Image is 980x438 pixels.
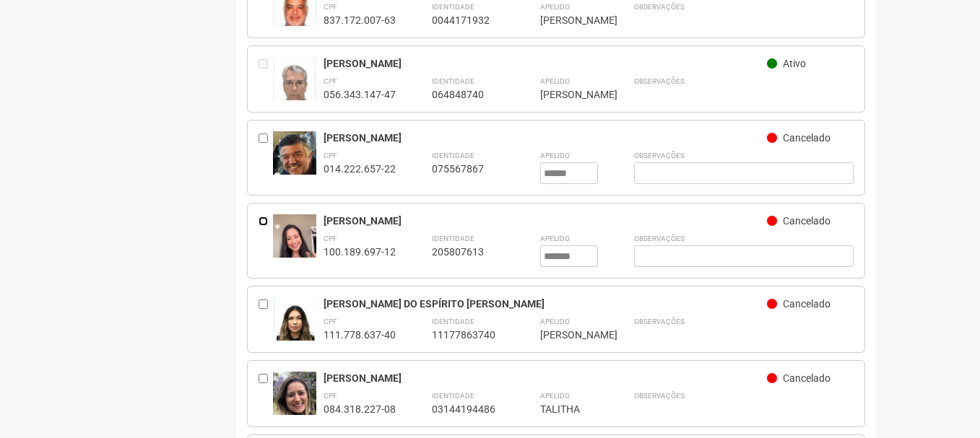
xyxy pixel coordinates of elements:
div: 11177863740 [432,328,504,341]
strong: Observações [634,235,685,242]
div: [PERSON_NAME] [540,88,598,101]
strong: Apelido [540,152,570,159]
strong: Apelido [540,77,570,85]
div: 056.343.147-47 [324,88,396,101]
div: 205807613 [432,245,504,258]
strong: Observações [634,3,685,11]
img: user.jpg [273,214,316,272]
div: [PERSON_NAME] [324,372,768,385]
strong: Observações [634,77,685,85]
img: user.jpg [273,57,316,116]
strong: Identidade [432,77,474,85]
div: 075567867 [432,162,504,175]
span: Cancelado [783,298,831,310]
div: [PERSON_NAME] DO ESPÍRITO [PERSON_NAME] [324,297,768,310]
strong: Observações [634,317,685,325]
span: Ativo [783,58,806,69]
span: Cancelado [783,372,831,384]
div: 100.189.697-12 [324,245,396,258]
div: 837.172.007-63 [324,14,396,27]
div: 084.318.227-08 [324,403,396,416]
strong: Identidade [432,152,474,159]
div: Entre em contato com a Aministração para solicitar o cancelamento ou 2a via [259,57,273,101]
strong: CPF [324,392,337,400]
div: [PERSON_NAME] [324,57,768,70]
strong: CPF [324,77,337,85]
strong: CPF [324,3,337,11]
div: 111.778.637-40 [324,328,396,341]
strong: Observações [634,152,685,159]
strong: Observações [634,392,685,400]
div: 03144194486 [432,403,504,416]
img: user.jpg [273,372,316,427]
div: [PERSON_NAME] [540,14,598,27]
strong: CPF [324,235,337,242]
div: [PERSON_NAME] [324,214,768,227]
strong: Apelido [540,3,570,11]
div: [PERSON_NAME] [324,131,768,144]
div: 014.222.657-22 [324,162,396,175]
strong: Identidade [432,235,474,242]
strong: Apelido [540,235,570,242]
strong: Identidade [432,392,474,400]
img: user.jpg [273,131,316,184]
strong: CPF [324,317,337,325]
div: [PERSON_NAME] [540,328,598,341]
img: user.jpg [273,297,316,348]
strong: Identidade [432,3,474,11]
strong: Apelido [540,317,570,325]
div: 064848740 [432,88,504,101]
strong: CPF [324,152,337,159]
div: 0044171932 [432,14,504,27]
span: Cancelado [783,215,831,227]
div: TALITHA [540,403,598,416]
strong: Apelido [540,392,570,400]
span: Cancelado [783,132,831,144]
strong: Identidade [432,317,474,325]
